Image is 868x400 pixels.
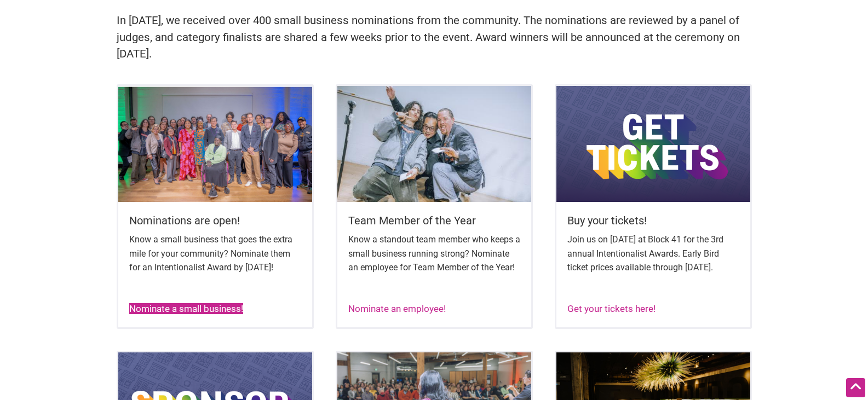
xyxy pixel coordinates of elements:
p: Know a small business that goes the extra mile for your community? Nominate them for an Intention... [129,233,301,275]
p: In [DATE], we received over 400 small business nominations from the community. The nominations ar... [117,12,752,62]
a: Get your tickets here! [567,303,656,314]
a: Nominate an employee! [348,303,446,314]
a: Nominate a small business! [129,303,243,314]
h5: Team Member of the Year [348,213,520,228]
p: Know a standout team member who keeps a small business running strong? Nominate an employee for T... [348,233,520,275]
div: Scroll Back to Top [846,378,865,397]
h5: Buy your tickets! [567,213,739,228]
h5: Nominations are open! [129,213,301,228]
p: Join us on [DATE] at Block 41 for the 3rd annual Intentionalist Awards. Early Bird ticket prices ... [567,233,739,275]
